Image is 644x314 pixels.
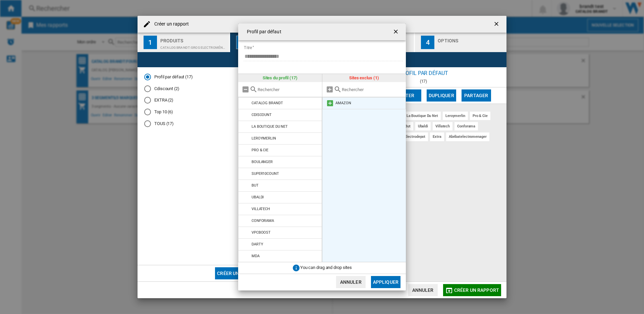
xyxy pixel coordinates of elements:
div: BUT [252,183,259,188]
div: Sites du profil (17) [238,74,322,82]
button: Annuler [336,276,366,288]
h4: Profil par défaut [244,29,281,35]
div: LA BOUTIQUE DU NET [252,124,288,129]
button: getI18NText('BUTTONS.CLOSE_DIALOG') [390,25,403,39]
div: CDISCOUNT [252,113,272,117]
span: You can drag and drop sites [300,265,352,270]
div: AMAZON [335,101,351,105]
div: VILLATECH [252,207,270,211]
div: VPCBOOST [252,230,271,235]
div: LEROYMERLIN [252,136,276,141]
div: BOULANGER [252,160,273,164]
ng-md-icon: getI18NText('BUTTONS.CLOSE_DIALOG') [392,28,400,36]
div: UBALDI [252,195,264,199]
div: CATALOG BRANDT [252,101,283,105]
md-icon: Tout ajouter [326,85,334,93]
input: Rechercher [342,87,403,92]
div: DARTY [252,242,263,246]
div: SUPER10COUNT [252,171,279,176]
div: PRO & CIE [252,148,268,152]
input: Rechercher [258,87,319,92]
div: Sites exclus (1) [322,74,406,82]
button: Appliquer [371,276,400,288]
md-icon: Tout retirer [241,85,250,93]
div: MDA [252,254,260,258]
div: CONFORAMA [252,219,274,223]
